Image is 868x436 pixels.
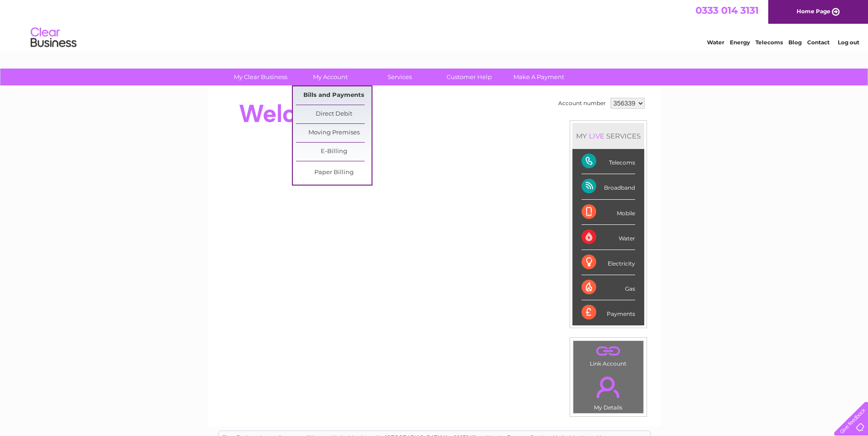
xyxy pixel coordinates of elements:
[501,69,577,85] a: Make A Payment
[296,164,372,182] a: Paper Billing
[695,5,759,16] a: 0333 014 3131
[707,39,724,46] a: Water
[582,200,635,225] div: Mobile
[30,24,77,52] img: logo.png
[573,369,644,414] td: My Details
[587,132,606,140] div: LIVE
[582,300,635,325] div: Payments
[582,275,635,300] div: Gas
[582,225,635,250] div: Water
[807,39,830,46] a: Contact
[362,69,437,85] a: Services
[296,105,372,123] a: Direct Debit
[582,174,635,199] div: Broadband
[576,343,641,359] a: .
[292,69,368,85] a: My Account
[296,124,372,142] a: Moving Premises
[556,96,608,111] td: Account number
[296,143,372,161] a: E-Billing
[223,69,298,85] a: My Clear Business
[431,69,507,85] a: Customer Help
[755,39,783,46] a: Telecoms
[218,5,651,44] div: Clear Business is a trading name of Verastar Limited (registered in [GEOGRAPHIC_DATA] No. 3667643...
[582,149,635,174] div: Telecoms
[730,39,750,46] a: Energy
[788,39,802,46] a: Blog
[576,371,641,403] a: .
[573,340,644,369] td: Link Account
[572,123,644,149] div: MY SERVICES
[838,39,859,46] a: Log out
[296,86,372,105] a: Bills and Payments
[582,250,635,275] div: Electricity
